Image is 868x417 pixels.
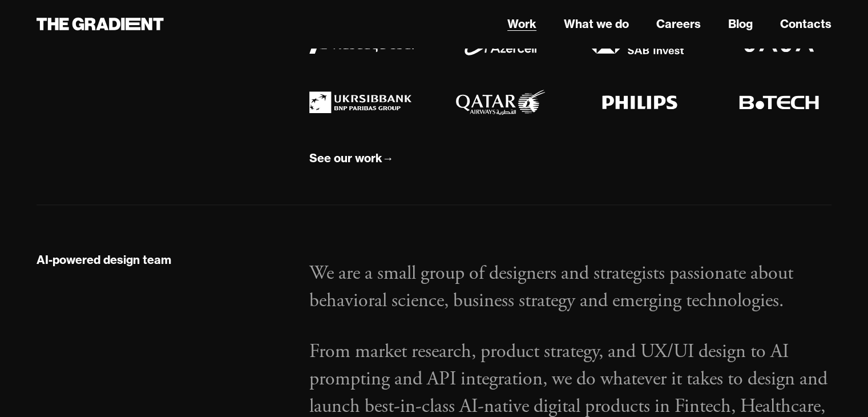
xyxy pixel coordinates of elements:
[309,260,831,314] p: We are a small group of designers and strategists passionate about behavioral science, business s...
[382,151,394,166] div: →
[309,149,394,168] a: See our work→
[309,151,382,166] div: See our work
[507,15,536,33] a: Work
[728,15,753,33] a: Blog
[37,252,171,267] div: AI-powered design team
[780,15,831,33] a: Contacts
[564,15,629,33] a: What we do
[656,15,701,33] a: Careers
